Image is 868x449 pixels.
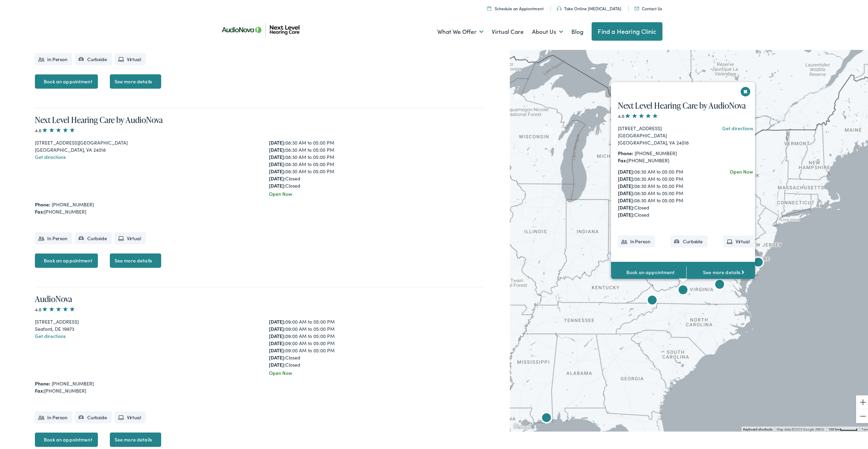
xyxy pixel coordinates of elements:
[269,360,285,367] strong: [DATE]:
[618,181,634,188] strong: [DATE]:
[269,331,285,338] strong: [DATE]:
[634,4,662,10] a: Contact Us
[557,5,561,9] img: An icon symbolizing headphones, colored in teal, suggests audio-related services or features.
[635,148,677,155] a: [PHONE_NUMBER]
[487,4,544,10] a: Schedule an Appiontment
[269,353,285,359] strong: [DATE]:
[35,52,72,64] li: In Person
[35,431,98,446] a: Book an appointment
[269,159,285,166] strong: [DATE]:
[618,234,655,246] li: In Person
[35,304,76,311] span: 4.8
[35,386,485,393] div: [PHONE_NUMBER]
[35,207,44,214] strong: Fax:
[35,125,76,132] span: 4.8
[269,181,285,188] strong: [DATE]:
[269,145,285,152] strong: [DATE]:
[686,260,761,282] a: See more details
[115,410,146,422] li: Virtual
[35,231,72,243] li: In Person
[35,207,485,214] div: [PHONE_NUMBER]
[269,166,285,173] strong: [DATE]:
[492,18,524,43] a: Virtual Care
[52,379,94,385] a: [PHONE_NUMBER]
[535,406,557,428] div: AudioNova
[110,431,161,446] a: See more details
[75,410,112,422] li: Curbside
[722,123,753,130] a: Get directions
[75,231,112,243] li: Curbside
[35,73,98,87] a: Book an appointment
[532,18,563,43] a: About Us
[777,426,824,430] span: Map data ©2025 Google, INEGI
[747,251,769,273] div: AudioNova
[35,113,163,124] a: Next Level Hearing Care by AudioNova
[269,368,485,375] div: Open Now
[35,152,66,159] a: Get directions
[269,138,285,145] strong: [DATE]:
[672,278,694,300] div: Next Level Hearing Care by AudioNova
[740,84,752,96] button: Close
[35,138,251,145] div: [STREET_ADDRESS][GEOGRAPHIC_DATA]
[35,292,72,303] a: AudioNova
[618,195,634,202] strong: [DATE]:
[269,152,285,159] strong: [DATE]:
[511,421,534,430] img: Google
[618,203,634,209] strong: [DATE]:
[35,386,44,393] strong: Fax:
[730,167,753,174] div: Open Now
[35,331,66,338] a: Get directions
[557,4,621,10] a: Take Online [MEDICAL_DATA]
[35,379,50,385] strong: Phone:
[571,18,583,43] a: Blog
[269,317,485,367] div: 09:00 AM to 05:00 PM 09:00 AM to 05:00 PM 09:00 AM to 05:00 PM 09:00 AM to 05:00 PM 09:00 AM to 0...
[634,5,639,9] img: An icon representing mail communication is presented in a unique teal color.
[35,324,251,331] div: Seaford, DE 19973
[269,345,285,352] strong: [DATE]:
[618,167,700,217] div: 08:30 AM to 05:00 PM 08:30 AM to 05:00 PM 08:30 AM to 05:00 PM 08:30 AM to 05:00 PM 08:30 AM to 0...
[115,231,146,243] li: Virtual
[35,410,72,422] li: In Person
[592,21,662,39] a: Find a Hearing Clinic
[696,261,718,283] div: AudioNova
[641,289,663,311] div: AudioNova
[269,138,485,188] div: 08:30 AM to 05:00 PM 08:30 AM to 05:00 PM 08:30 AM to 05:00 PM 08:30 AM to 05:00 PM 08:30 AM to 0...
[618,167,634,174] strong: [DATE]:
[110,252,161,267] a: See more details
[269,174,285,180] strong: [DATE]:
[618,210,634,217] strong: [DATE]:
[618,188,634,195] strong: [DATE]:
[618,138,700,145] div: [GEOGRAPHIC_DATA], VA 24018
[35,200,50,206] strong: Phone:
[110,73,161,87] a: See more details
[618,155,627,162] strong: Fax:
[618,155,700,163] div: [PHONE_NUMBER]
[511,421,534,430] a: Open this area in Google Maps (opens a new window)
[487,5,491,9] img: Calendar icon representing the ability to schedule a hearing test or hearing aid appointment at N...
[269,189,485,196] div: Open Now
[269,338,285,345] strong: [DATE]:
[723,234,754,246] li: Virtual
[35,252,98,267] a: Book an appointment
[671,234,708,246] li: Curbside
[826,425,859,430] button: Map Scale: 100 km per 47 pixels
[618,123,700,138] div: [STREET_ADDRESS][GEOGRAPHIC_DATA]
[618,98,746,110] a: Next Level Hearing Care by AudioNova
[828,426,840,430] span: 100 km
[75,52,112,64] li: Curbside
[618,148,633,155] strong: Phone:
[269,324,285,331] strong: [DATE]:
[35,145,251,152] div: [GEOGRAPHIC_DATA], VA 24018
[115,52,146,64] li: Virtual
[269,317,285,324] strong: [DATE]:
[35,317,251,324] div: [STREET_ADDRESS]
[52,200,94,206] a: [PHONE_NUMBER]
[743,426,773,431] button: Keyboard shortcuts
[611,260,686,282] a: Book an appointment
[618,111,659,118] span: 4.8
[437,18,483,43] a: What We Offer
[709,273,730,295] div: AudioNova
[618,174,634,181] strong: [DATE]:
